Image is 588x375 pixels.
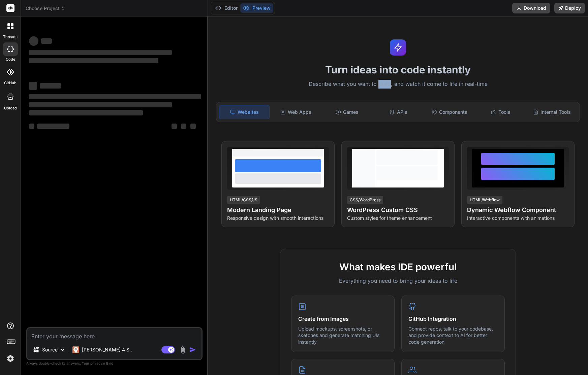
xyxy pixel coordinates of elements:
span: ‌ [29,110,143,115]
span: ‌ [181,124,186,129]
h1: Turn ideas into code instantly [212,64,584,76]
img: settings [5,353,16,364]
h4: WordPress Custom CSS [347,205,449,215]
div: HTML/CSS/JS [227,196,260,204]
span: ‌ [41,38,52,44]
p: Everything you need to bring your ideas to life [291,277,505,285]
span: ‌ [29,36,38,46]
span: ‌ [190,124,196,129]
label: code [6,57,15,62]
label: GitHub [4,80,17,86]
div: CSS/WordPress [347,196,383,204]
p: Upload mockups, screenshots, or sketches and generate matching UIs instantly [298,326,388,345]
img: Pick Models [60,347,65,353]
label: threads [3,34,18,40]
button: Preview [240,3,273,13]
div: Internal Tools [527,105,577,119]
span: ‌ [37,124,69,129]
div: Games [322,105,372,119]
img: Claude 4 Sonnet [72,346,79,353]
span: ‌ [29,50,172,55]
button: Download [512,3,550,13]
button: Deploy [554,3,585,13]
h4: Create from Images [298,315,388,323]
label: Upload [4,105,17,111]
p: Always double-check its answers. Your in Bind [26,360,203,367]
span: ‌ [40,83,61,89]
div: HTML/Webflow [467,196,502,204]
div: Components [425,105,474,119]
h2: What makes IDE powerful [291,260,505,274]
p: Source [42,346,58,353]
div: APIs [373,105,423,119]
span: ‌ [29,124,34,129]
span: privacy [90,361,102,365]
div: Tools [476,105,526,119]
p: Custom styles for theme enhancement [347,215,449,221]
p: [PERSON_NAME] 4 S.. [82,346,132,353]
span: ‌ [29,82,37,90]
span: ‌ [29,94,201,99]
button: Editor [212,3,240,13]
p: Interactive components with animations [467,215,569,221]
p: Connect repos, talk to your codebase, and provide context to AI for better code generation [408,326,498,345]
img: icon [189,346,196,353]
div: Web Apps [271,105,321,119]
div: Websites [219,105,270,119]
h4: GitHub Integration [408,315,498,323]
span: ‌ [172,124,177,129]
p: Responsive design with smooth interactions [227,215,329,221]
h4: Dynamic Webflow Component [467,205,569,215]
h4: Modern Landing Page [227,205,329,215]
p: Describe what you want to build, and watch it come to life in real-time [212,80,584,89]
span: Choose Project [26,5,66,12]
span: ‌ [29,58,158,63]
img: attachment [179,346,187,354]
span: ‌ [29,102,172,107]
